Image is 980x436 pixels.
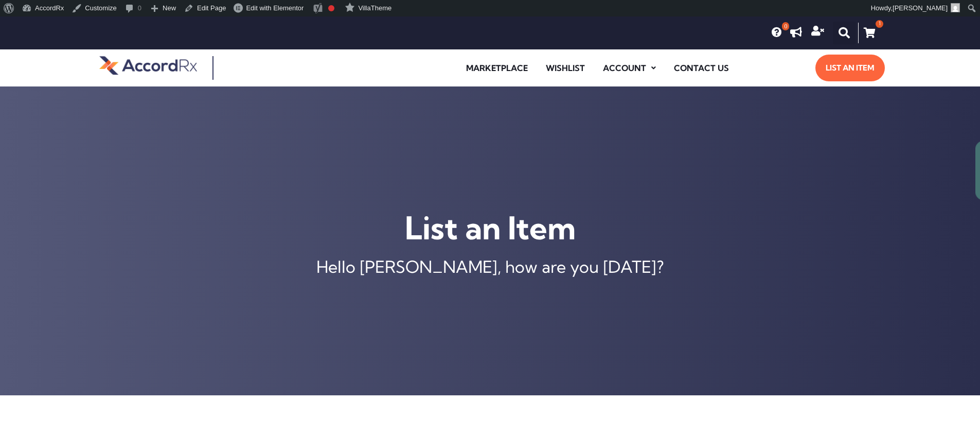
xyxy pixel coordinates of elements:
[246,4,304,12] span: Edit with Elementor
[782,22,789,30] span: 0
[826,60,875,76] span: List an Item
[5,207,975,248] h1: List an Item
[458,56,536,80] a: Marketplace
[876,20,883,28] div: 1
[538,56,593,80] a: Wishlist
[595,56,664,80] a: Account
[5,258,975,275] div: Hello [PERSON_NAME], how are you [DATE]?
[858,23,881,43] a: 1
[99,55,197,76] img: default-logo
[893,4,948,12] span: [PERSON_NAME]
[772,27,782,38] a: 0
[666,56,737,80] a: Contact Us
[815,55,885,81] a: List an Item
[328,5,334,11] div: Focus keyphrase not set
